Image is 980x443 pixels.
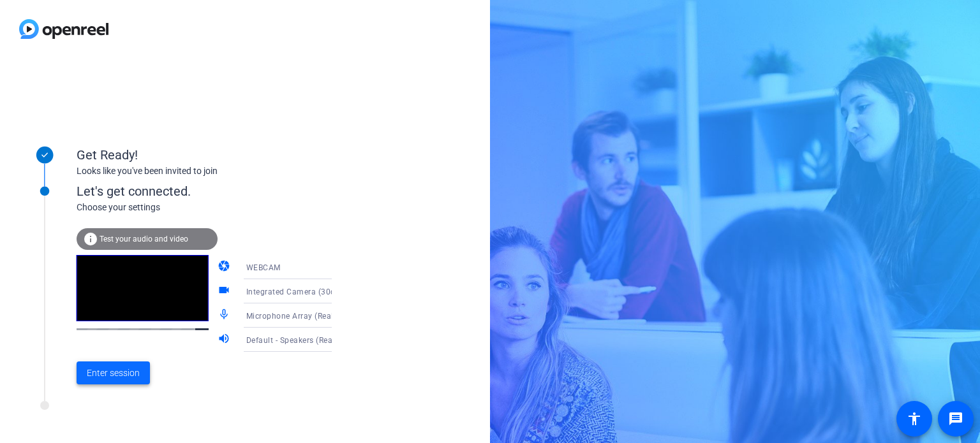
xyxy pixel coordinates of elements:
[83,231,98,247] mat-icon: info
[948,411,963,426] mat-icon: message
[246,263,281,272] span: WEBCAM
[218,332,233,347] mat-icon: volume_up
[77,164,332,178] div: Looks like you've been invited to join
[87,367,140,380] span: Enter session
[218,308,233,323] mat-icon: mic_none
[218,284,233,299] mat-icon: videocam
[77,201,358,214] div: Choose your settings
[907,411,922,426] mat-icon: accessibility
[77,182,358,201] div: Let's get connected.
[246,310,383,321] span: Microphone Array (Realtek(R) Audio)
[77,361,150,384] button: Enter session
[100,235,188,243] span: Test your audio and video
[246,335,384,345] span: Default - Speakers (Realtek(R) Audio)
[246,286,364,296] span: Integrated Camera (30c9:0030)
[218,259,233,275] mat-icon: camera
[77,145,332,164] div: Get Ready!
